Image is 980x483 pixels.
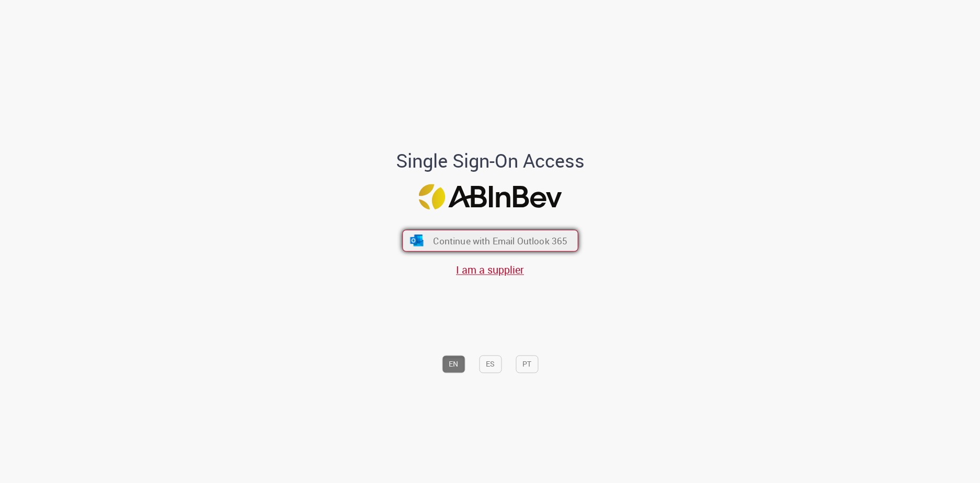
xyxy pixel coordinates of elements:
[402,230,578,252] button: ícone Azure/Microsoft 360 Continue with Email Outlook 365
[418,184,562,209] img: Logo ABInBev
[456,263,524,277] a: I am a supplier
[442,356,465,373] button: EN
[345,151,635,172] h1: Single Sign-On Access
[479,356,501,373] button: ES
[409,235,424,246] img: ícone Azure/Microsoft 360
[516,356,538,373] button: PT
[433,235,567,247] span: Continue with Email Outlook 365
